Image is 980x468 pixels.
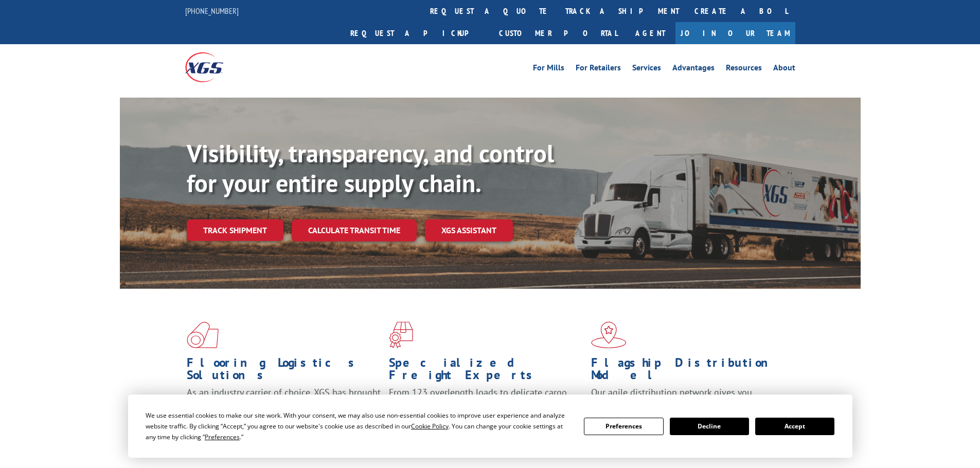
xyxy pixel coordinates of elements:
[205,433,240,441] span: Preferences
[343,22,491,44] a: Request a pickup
[389,386,583,432] p: From 123 overlength loads to delicate cargo, our experienced staff knows the best way to move you...
[632,64,661,75] a: Services
[726,64,762,75] a: Resources
[128,395,852,458] div: Cookie Consent Prompt
[389,322,413,348] img: xgs-icon-focused-on-flooring-red
[591,322,627,348] img: xgs-icon-flagship-distribution-model-red
[389,357,583,386] h1: Specialized Freight Experts
[670,418,749,435] button: Decline
[146,410,572,442] div: We use essential cookies to make our site work. With your consent, we may also use non-essential ...
[187,386,381,423] span: As an industry carrier of choice, XGS has brought innovation and dedication to flooring logistics...
[591,357,786,386] h1: Flagship Distribution Model
[187,137,554,199] b: Visibility, transparency, and control for your entire supply chain.
[625,22,675,44] a: Agent
[292,219,417,241] a: Calculate transit time
[755,418,834,435] button: Accept
[491,22,625,44] a: Customer Portal
[576,64,621,75] a: For Retailers
[591,386,780,410] span: Our agile distribution network gives you nationwide inventory management on demand.
[773,64,795,75] a: About
[185,6,239,16] a: [PHONE_NUMBER]
[425,219,513,241] a: XGS ASSISTANT
[187,322,219,348] img: xgs-icon-total-supply-chain-intelligence-red
[584,418,663,435] button: Preferences
[672,64,715,75] a: Advantages
[533,64,564,75] a: For Mills
[187,219,283,241] a: Track shipment
[187,357,381,386] h1: Flooring Logistics Solutions
[411,422,449,430] span: Cookie Policy
[675,22,795,44] a: Join Our Team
